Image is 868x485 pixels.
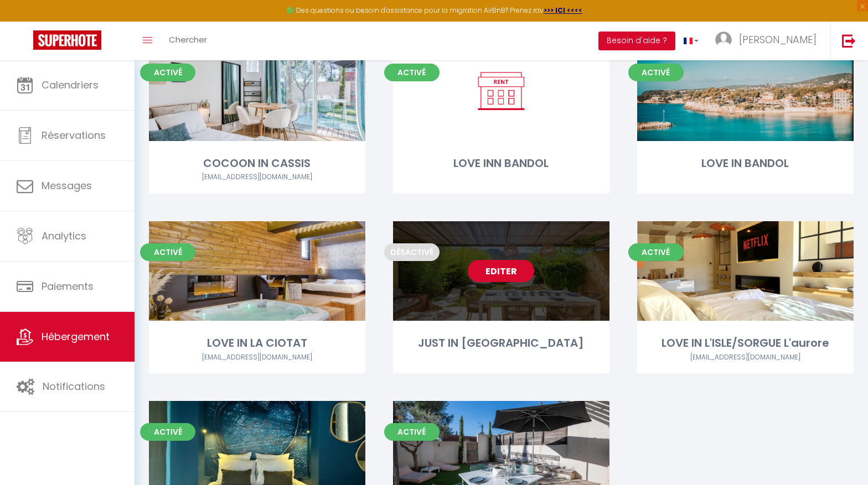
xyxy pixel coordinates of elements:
a: Chercher [161,22,215,60]
span: Paiements [42,279,94,293]
div: COCOON IN CASSIS [149,155,365,172]
span: Activé [384,64,440,81]
a: ... [PERSON_NAME] [707,22,830,60]
a: Editer [468,260,534,282]
span: Notifications [43,379,105,393]
div: LOVE IN LA CIOTAT [149,335,365,352]
button: Besoin d'aide ? [598,32,675,50]
div: Airbnb [149,172,365,182]
span: Activé [140,64,195,81]
span: Analytics [42,229,86,243]
span: [PERSON_NAME] [739,33,817,46]
span: Chercher [169,34,207,45]
span: Activé [628,243,684,261]
img: logout [842,34,856,48]
div: LOVE IN BANDOL [637,155,854,172]
span: Activé [140,243,195,261]
div: Airbnb [637,352,854,363]
span: Calendriers [42,78,99,92]
div: LOVE IN L'ISLE/SORGUE L'aurore [637,335,854,352]
div: LOVE INN BANDOL [393,155,609,172]
a: >>> ICI <<<< [544,6,582,15]
span: Réservations [42,128,106,142]
span: Activé [628,64,684,81]
span: Activé [140,423,195,441]
img: ... [715,32,732,48]
span: Hébergement [42,330,110,343]
img: Super Booking [33,30,101,50]
div: JUST IN [GEOGRAPHIC_DATA] [393,335,609,352]
div: Airbnb [149,352,365,363]
span: Messages [42,179,92,192]
span: Activé [384,423,440,441]
span: Désactivé [384,243,440,261]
